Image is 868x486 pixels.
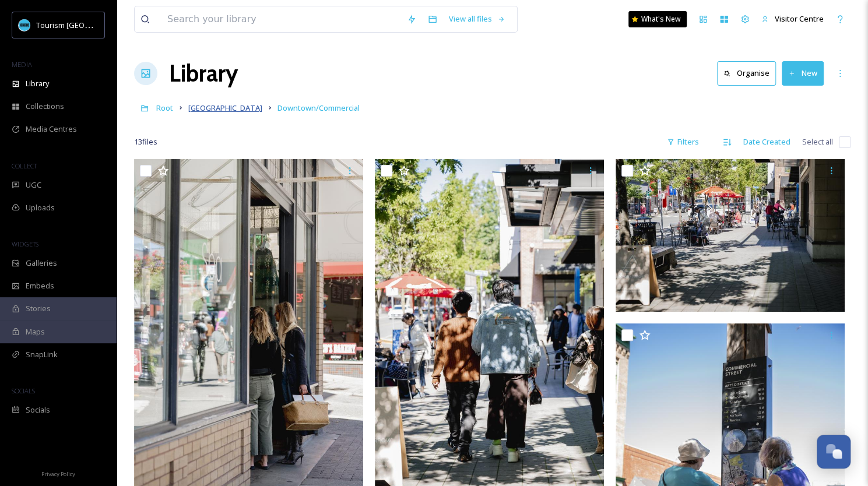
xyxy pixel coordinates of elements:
span: Galleries [26,258,57,269]
button: Open Chat [817,435,851,469]
img: tourism_nanaimo_logo.jpeg [19,19,30,31]
span: Embeds [26,280,54,291]
span: SOCIALS [12,386,35,395]
span: Collections [26,101,64,112]
a: Visitor Centre [755,8,830,30]
span: Media Centres [26,124,77,135]
span: [GEOGRAPHIC_DATA] [188,103,262,113]
a: Downtown/Commercial [277,101,360,115]
div: Filters [661,131,705,153]
img: TourismNanaimo_55.jpg [616,159,845,312]
span: Uploads [26,202,55,213]
a: Root [156,101,173,115]
a: Privacy Policy [41,466,75,480]
span: Socials [26,404,50,415]
a: View all files [443,8,511,30]
input: Search your library [161,6,401,32]
span: MEDIA [12,60,32,69]
span: Privacy Policy [41,470,75,478]
span: Visitor Centre [775,13,824,24]
span: Maps [26,326,45,337]
div: Date Created [737,131,796,153]
span: COLLECT [12,161,37,170]
a: Organise [717,61,782,85]
span: Root [156,103,173,113]
span: Tourism [GEOGRAPHIC_DATA] [36,19,140,30]
span: UGC [26,179,41,191]
span: SnapLink [26,349,58,360]
span: Stories [26,303,51,314]
span: 13 file s [134,136,157,147]
span: Library [26,78,49,89]
a: [GEOGRAPHIC_DATA] [188,101,262,115]
span: WIDGETS [12,240,38,248]
button: Organise [717,61,776,85]
span: Downtown/Commercial [277,103,360,113]
button: New [782,61,824,85]
a: What's New [628,11,687,27]
span: Select all [802,136,833,147]
a: Library [169,56,238,91]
